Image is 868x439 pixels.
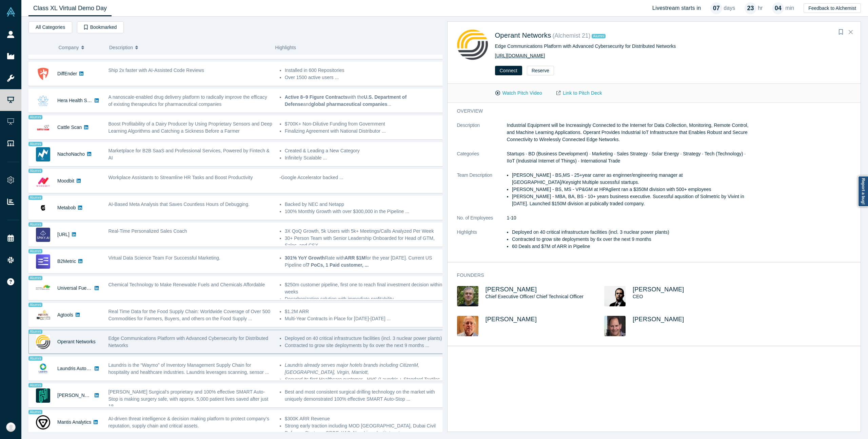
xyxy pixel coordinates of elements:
a: NachoNacho [57,151,85,157]
p: [PERSON_NAME] - BS,MS - 25+year carrer as enginner/engineering manager at [GEOGRAPHIC_DATA]/Keysi... [512,172,752,186]
li: Contracted to grow site deployments by 6x over the next 9 months ... [285,342,443,349]
p: -Google Accelerator backed ... [279,174,443,181]
p: [PERSON_NAME] - MBA, BA, BS - 10+ years business executive. Sucessful aqusition of Solmetric by V... [512,193,752,207]
img: Dave Bass's Profile Image [604,316,626,336]
span: Laundris is the “Waymo” of Inventory Management Supply Chain for hospitality and healthcare indus... [108,362,269,375]
span: A nanoscale-enabled drug delivery platform to radically improve the efficacy of existing therapeu... [108,94,267,107]
dt: Categories [457,150,507,172]
span: Edge Communications Platform with Advanced Cybersecurity for Distributed Networks [108,336,269,348]
a: B2Metric [57,259,76,264]
img: Alchemist Vault Logo [6,7,16,17]
li: ... [285,376,443,390]
img: Operant Networks's Logo [457,29,488,60]
li: Deployed on 40 critical infrastructure facilities (incl. 3 nuclear power plants) [512,229,752,236]
strong: U.S. Department of Defense [285,94,407,107]
div: Edge Communications Platform with Advanced Cybersecurity for Distributed Networks [495,43,721,50]
span: Description [109,40,133,55]
img: B2Metric's Logo [36,254,50,269]
li: Finalizing Agreement with National Distributor ... [285,128,443,135]
span: Company [59,40,79,55]
p: min [785,4,794,12]
p: Industrial Equipment will be Increasingly Connected to the Internet for Data Collection, Monitori... [507,122,752,143]
a: [PERSON_NAME] [633,316,684,323]
button: Bookmark [836,27,846,37]
a: [URL] [57,232,70,237]
span: Alumni [28,303,42,307]
img: Laundris Autonomous Inventory Management's Logo [36,362,50,376]
button: Close [846,27,856,38]
a: Hera Health Solutions [57,98,103,103]
em: Laundris already serves major hotels brands including CitizenM, [GEOGRAPHIC_DATA], Virgin, Marriott, [285,362,419,375]
li: $300K ARR Revenue [285,415,443,422]
span: Virtual Data Science Team For Successful Marketing. [108,255,220,261]
div: 07 [710,2,722,14]
li: Over 1500 active users ... [285,74,443,81]
span: Alumni [28,410,42,414]
h3: overview [457,108,742,115]
img: Hera Health Solutions's Logo [36,94,50,108]
a: Universal Fuel Technologies [57,285,117,291]
span: Alumni [28,329,42,334]
a: [PERSON_NAME] Surgical [57,393,115,398]
img: Operant Networks's Logo [36,335,50,349]
li: Installed in 600 Repositories [285,67,443,74]
strong: 7 PoCs, 1 Paid customer, ... [307,262,369,268]
a: [PERSON_NAME] [633,286,684,293]
img: Ally Hoang's Account [6,422,16,432]
button: Feedback to Alchemist [804,3,861,13]
span: Chief Executive Officer/ Chief Technical Officer [486,294,584,299]
span: Alumni [28,222,42,227]
p: [PERSON_NAME] - BS, MS - VP&GM at HPAglient ran a $350M division with 500+ employees [512,186,752,193]
img: Keith Rose's Profile Image [604,286,626,306]
span: Real-Time Personalized Sales Coach [108,228,187,234]
span: AI-Based Meta Analysis that Saves Countless Hours of Debugging. [108,202,250,207]
img: Randy King's Profile Image [457,286,478,306]
a: Metabob [57,205,76,210]
span: Highlights [275,45,296,50]
li: 100% Monthly Growth with over $300,000 in the Pipeline ... [285,208,443,215]
dt: No. of Employees [457,214,507,229]
span: Alumni [592,34,606,38]
li: Rate with for the year [DATE]. Current US Pipeline of [285,254,443,269]
li: Infinitely Scalable ... [285,154,443,161]
p: days [724,4,735,12]
img: Agtools's Logo [36,308,50,322]
p: hr [758,4,763,12]
span: Ship 2x faster with AI-Assisted Code Reviews [108,68,204,73]
li: with the and ... [285,94,443,108]
img: Metabob's Logo [36,201,50,215]
dd: 1-10 [507,214,752,222]
dt: Description [457,122,507,150]
span: Real Time Data for the Food Supply Chain: Worldwide Coverage of Over 500 Commodities for Farmers,... [108,309,271,321]
li: 30+ Person Team with Senior Leadership Onboarded for Head of GTM, Sales, and CSX ... [285,235,443,249]
div: 23 [745,2,756,14]
span: Alumni [28,356,42,361]
img: Cattle Scan's Logo [36,120,50,135]
img: Universal Fuel Technologies's Logo [36,281,50,295]
li: Multi-Year Contracts in Place for [DATE]-[DATE] ... [285,315,443,322]
li: 3X QoQ Growth, 5k Users with 5k+ Meetings/Calls Analyzed Per Week [285,228,443,235]
a: Report a bug! [858,176,868,207]
a: [PERSON_NAME] [486,286,537,293]
a: Operant Networks [495,32,551,39]
button: Company [59,40,102,55]
div: 04 [772,2,784,14]
span: Alumni [28,169,42,173]
a: [PERSON_NAME] [486,316,537,323]
li: Strong early traction including MOD [GEOGRAPHIC_DATA], Dubai Civil Defence, Strateon, CRDF, KAS, ... [285,422,443,437]
button: Reserve [527,66,554,75]
li: $700K+ Non-Dilutive Funding from Government [285,120,443,128]
li: Best and most consistent surgical drilling technology on the market with uniquely demonstrated 10... [285,388,443,403]
img: Spiky.ai's Logo [36,228,50,242]
button: Bookmarked [77,21,124,33]
span: Alumni [28,115,42,119]
li: Decarbonization solution with immediate profitability ... [285,295,443,303]
a: Link to Pitch Deck [549,87,609,99]
strong: global pharmaceutical companies [311,101,387,107]
li: Created & Leading a New Category [285,147,443,154]
span: Startups · BD (Business Development) · Marketing · Sales Strategy · Solar Energy · Strategy · Tec... [507,151,746,164]
img: Hubly Surgical's Logo [36,388,50,403]
a: DiffEnder [57,71,77,76]
li: $1.2M ARR [285,308,443,315]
